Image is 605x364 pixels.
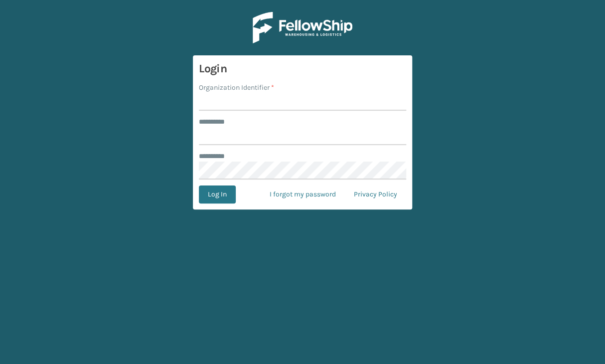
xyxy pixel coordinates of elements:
[199,82,274,93] label: Organization Identifier
[199,185,236,203] button: Log In
[261,185,345,203] a: I forgot my password
[199,61,406,76] h3: Login
[345,185,406,203] a: Privacy Policy
[253,12,352,43] img: Logo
